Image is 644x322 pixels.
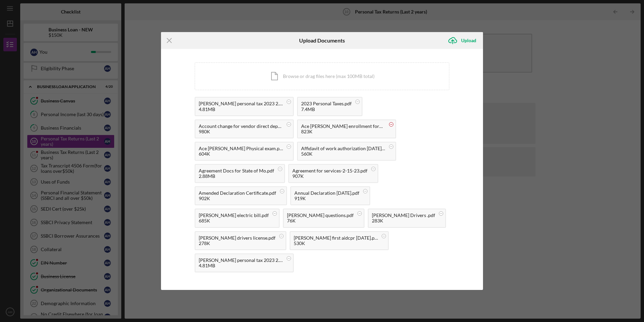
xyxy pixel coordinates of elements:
div: 4.81MB [199,107,283,112]
div: Amended Declaration Certificate.pdf [199,190,276,196]
div: Ace [PERSON_NAME] enrollment form fixed.pdf [301,124,385,129]
div: [PERSON_NAME] drivers license.pdf [199,235,276,241]
div: Ace [PERSON_NAME] Physical exam.pdf [199,146,283,151]
div: 278K [199,241,276,246]
div: 4.81MB [199,263,283,268]
div: 907K [292,173,367,179]
div: Agreement Docs for State of Mo.pdf [199,168,274,173]
div: 560K [301,151,385,157]
div: 2023 Personal Taxes.pdf [301,101,352,106]
div: Annual Declaration [DATE].pdf [294,190,359,196]
div: Affidavit of work authorization [DATE].pdf [301,146,385,151]
div: [PERSON_NAME] first aidcpr [DATE].pdf [294,235,378,241]
button: Upload [444,34,483,47]
div: 980K [199,129,283,134]
div: Upload [461,34,476,47]
div: 902K [199,196,276,201]
div: Account change for vendor direct deposit.pdf [199,124,283,129]
div: [PERSON_NAME] personal tax 2023 2.pdf [199,101,283,106]
div: 2.88MB [199,173,274,179]
div: 76K [287,218,354,223]
div: Agreement for services-2-15-23.pdf [292,168,367,173]
div: 530K [294,241,378,246]
div: 283K [372,218,435,223]
div: [PERSON_NAME] personal tax 2023 2.pdf [199,258,283,263]
div: [PERSON_NAME] electric bill.pdf [199,213,269,218]
div: 604K [199,151,283,157]
h6: Upload Documents [299,37,345,44]
div: 919K [294,196,359,201]
div: 685K [199,218,269,223]
div: 823K [301,129,385,134]
div: [PERSON_NAME] questions.pdf [287,213,354,218]
div: 7.4MB [301,107,352,112]
div: [PERSON_NAME] Drivers .pdf [372,213,435,218]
